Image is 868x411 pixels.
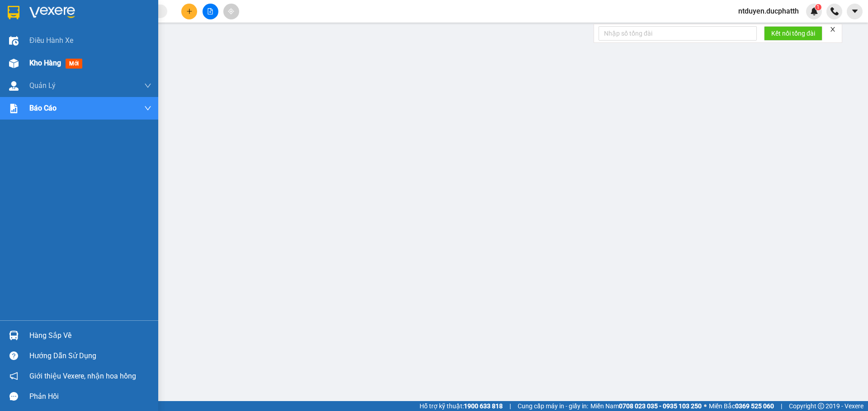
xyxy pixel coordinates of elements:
button: Kết nối tổng đài [764,26,822,41]
div: Hàng sắp về [29,329,151,342]
span: message [9,392,18,401]
strong: 0369 525 060 [735,402,774,410]
strong: 0708 023 035 - 0935 103 250 [619,402,702,410]
span: ⚪️ [704,404,707,408]
span: ntduyen.ducphatth [731,5,806,17]
img: warehouse-icon [9,36,19,46]
span: | [509,401,511,411]
span: Cung cấp máy in - giấy in: [518,401,588,411]
button: caret-down [847,4,863,19]
span: Kết nối tổng đài [771,28,815,38]
strong: 1900 633 818 [464,402,503,410]
span: notification [9,372,18,380]
img: solution-icon [9,104,19,113]
span: down [144,105,151,112]
span: question-circle [9,351,18,360]
span: Quản Lý [29,80,56,91]
img: logo-vxr [8,6,19,19]
button: plus [181,4,197,19]
span: 1 [816,4,820,10]
span: mới [66,59,82,69]
span: copyright [818,403,824,409]
button: file-add [203,4,218,19]
span: Miền Bắc [709,401,774,411]
span: file-add [207,8,213,14]
span: Báo cáo [29,102,57,114]
div: Phản hồi [29,390,151,403]
span: Giới thiệu Vexere, nhận hoa hồng [29,370,136,382]
sup: 1 [815,4,821,10]
span: Miền Nam [590,401,702,411]
img: phone-icon [830,7,839,15]
img: warehouse-icon [9,331,19,340]
img: icon-new-feature [810,7,818,15]
span: Điều hành xe [29,35,73,46]
button: aim [223,4,239,19]
span: | [781,401,782,411]
img: warehouse-icon [9,59,19,68]
span: caret-down [851,7,859,15]
span: plus [186,8,193,14]
span: aim [228,8,234,14]
span: close [830,26,836,32]
span: down [144,82,151,89]
span: Kho hàng [29,59,61,67]
span: Hỗ trợ kỹ thuật: [420,401,503,411]
div: Hướng dẫn sử dụng [29,349,151,363]
input: Nhập số tổng đài [599,26,757,41]
img: warehouse-icon [9,81,19,91]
